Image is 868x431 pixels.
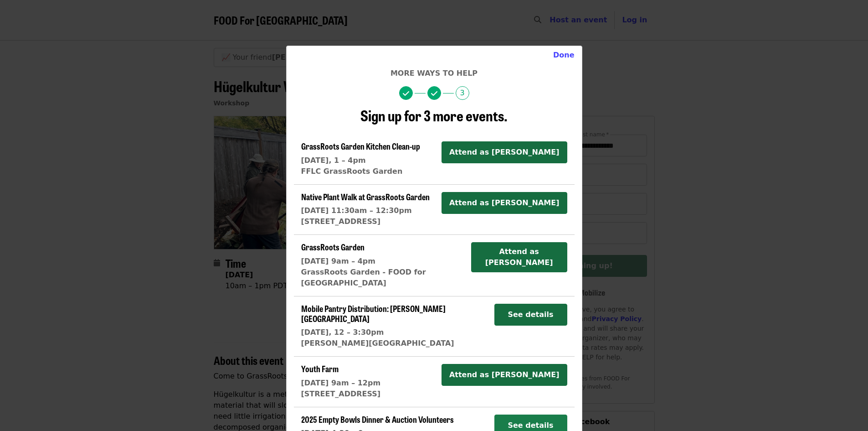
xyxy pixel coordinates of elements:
[301,205,430,216] div: [DATE] 11:30am – 12:30pm
[390,69,478,78] span: More ways to help
[431,89,437,98] i: check icon
[301,304,487,349] a: Mobile Pantry Distribution: [PERSON_NAME][GEOGRAPHIC_DATA][DATE], 12 – 3:30pm[PERSON_NAME][GEOGRA...
[442,364,567,386] button: Attend as [PERSON_NAME]
[301,378,381,389] div: [DATE] 9am – 12pm
[301,242,464,289] a: GrassRoots Garden[DATE] 9am – 4pmGrassRoots Garden - FOOD for [GEOGRAPHIC_DATA]
[301,302,446,324] span: Mobile Pantry Distribution: [PERSON_NAME][GEOGRAPHIC_DATA]
[301,216,430,227] div: [STREET_ADDRESS]
[301,155,420,166] div: [DATE], 1 – 4pm
[494,310,567,319] a: See details
[301,192,430,228] a: Native Plant Walk at GrassRoots Garden[DATE] 11:30am – 12:30pm[STREET_ADDRESS]
[442,141,567,163] button: Attend as [PERSON_NAME]
[301,267,464,289] div: GrassRoots Garden - FOOD for [GEOGRAPHIC_DATA]
[301,256,464,267] div: [DATE] 9am – 4pm
[301,141,420,177] a: GrassRoots Garden Kitchen Clean-up[DATE], 1 – 4pmFFLC GrassRoots Garden
[360,104,508,126] span: Sign up for 3 more events.
[301,389,381,400] div: [STREET_ADDRESS]
[301,140,420,152] span: GrassRoots Garden Kitchen Clean-up
[301,364,381,400] a: Youth Farm[DATE] 9am – 12pm[STREET_ADDRESS]
[471,242,567,272] button: Attend as [PERSON_NAME]
[301,363,339,374] span: Youth Farm
[301,166,420,177] div: FFLC GrassRoots Garden
[546,46,582,64] button: Close
[301,191,430,203] span: Native Plant Walk at GrassRoots Garden
[442,192,567,214] button: Attend as [PERSON_NAME]
[494,304,567,326] button: See details
[301,413,454,425] span: 2025 Empty Bowls Dinner & Auction Volunteers
[494,421,567,430] a: See details
[403,89,409,98] i: check icon
[301,327,487,338] div: [DATE], 12 – 3:30pm
[456,86,469,100] span: 3
[301,338,487,349] div: [PERSON_NAME][GEOGRAPHIC_DATA]
[301,241,365,253] span: GrassRoots Garden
